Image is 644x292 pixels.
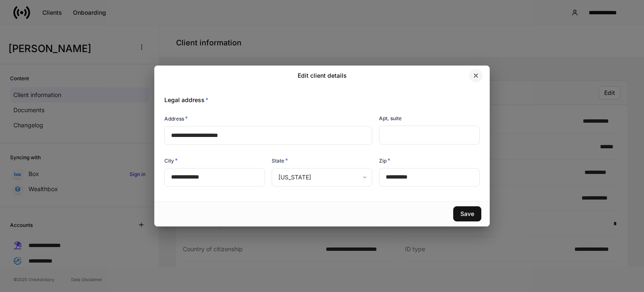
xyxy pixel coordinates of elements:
[164,156,178,165] h6: City
[379,156,390,165] h6: Zip
[298,71,347,80] h2: Edit client details
[379,114,402,122] h6: Apt, suite
[272,156,288,165] h6: State
[460,211,474,217] div: Save
[164,114,188,123] h6: Address
[158,86,480,104] div: Legal address
[272,168,372,187] div: [US_STATE]
[453,206,481,221] button: Save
